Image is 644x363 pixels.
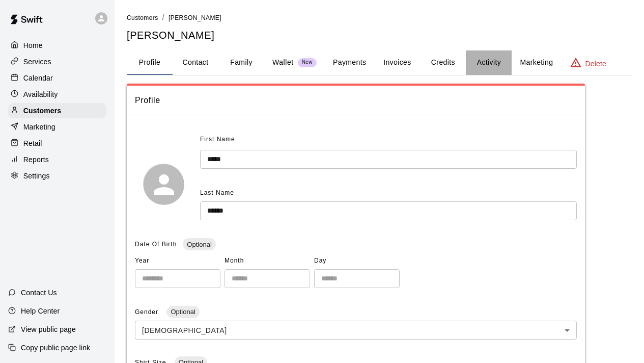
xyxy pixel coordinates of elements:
[23,57,51,67] p: Services
[420,50,466,75] button: Credits
[512,50,561,75] button: Marketing
[298,59,317,66] span: New
[135,241,177,248] span: Date Of Birth
[23,40,43,50] p: Home
[200,132,235,148] span: First Name
[127,50,173,75] button: Profile
[8,168,106,184] a: Settings
[23,106,61,116] p: Customers
[325,50,374,75] button: Payments
[183,241,215,248] span: Optional
[135,253,220,269] span: Year
[200,189,234,196] span: Last Name
[23,138,42,148] p: Retail
[127,14,158,21] span: Customers
[21,324,76,334] p: View public page
[23,154,49,165] p: Reports
[8,70,106,86] a: Calendar
[23,89,58,99] p: Availability
[135,308,160,316] span: Gender
[21,306,60,316] p: Help Center
[8,54,106,69] a: Services
[169,14,221,21] span: [PERSON_NAME]
[127,13,158,21] a: Customers
[374,50,420,75] button: Invoices
[585,59,606,69] p: Delete
[127,12,632,23] nav: breadcrumb
[23,73,53,83] p: Calendar
[218,50,264,75] button: Family
[127,50,632,75] div: basic tabs example
[21,288,57,298] p: Contact Us
[8,87,106,102] a: Availability
[135,94,577,107] span: Profile
[23,122,55,132] p: Marketing
[23,171,50,181] p: Settings
[272,57,294,68] p: Wallet
[314,253,400,269] span: Day
[135,321,577,340] div: [DEMOGRAPHIC_DATA]
[466,50,512,75] button: Activity
[8,152,106,167] a: Reports
[166,308,199,316] span: Optional
[8,103,106,118] a: Customers
[8,38,106,53] a: Home
[173,50,218,75] button: Contact
[162,12,164,23] li: /
[8,136,106,151] a: Retail
[225,253,310,269] span: Month
[8,119,106,135] a: Marketing
[127,29,632,42] h5: [PERSON_NAME]
[21,343,90,353] p: Copy public page link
